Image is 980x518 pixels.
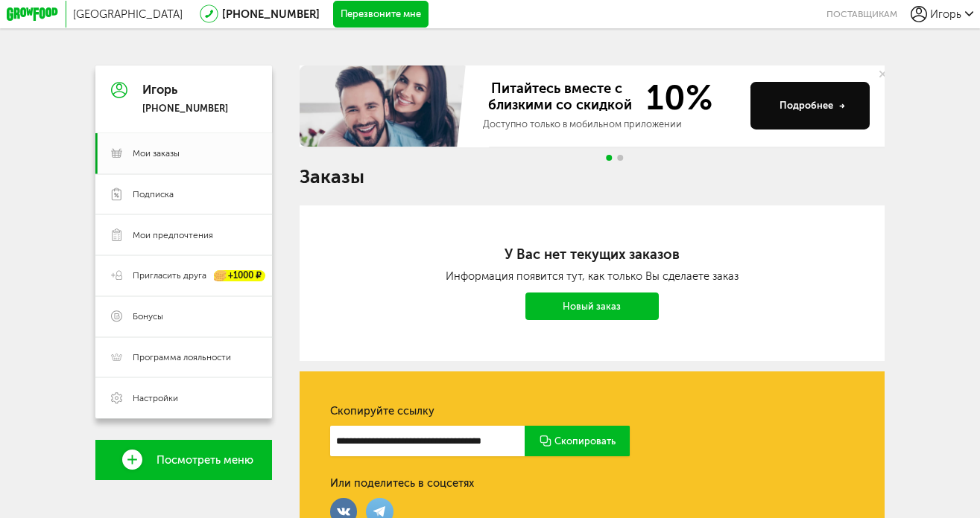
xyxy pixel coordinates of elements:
[133,392,178,404] span: Настройки
[95,337,272,378] a: Программа лояльности
[157,454,253,467] span: Посмотреть меню
[483,118,739,131] div: Доступно только в мобильном приложении
[133,229,213,241] span: Мои предпочтения
[95,214,272,255] a: Мои предпочтения
[606,155,612,161] span: Go to slide 1
[354,269,830,283] div: Информация появится тут, как только Вы сделаете заказ
[95,377,272,418] a: Настройки
[483,81,636,115] span: Питайтесь вместе с близкими со скидкой
[95,174,272,215] a: Подписка
[930,7,961,21] span: Игорь
[95,133,272,174] a: Мои заказы
[330,404,854,418] div: Скопируйте ссылку
[73,7,183,21] span: [GEOGRAPHIC_DATA]
[525,292,659,320] a: Новый заказ
[300,65,470,147] img: family-banner.579af9d.jpg
[133,147,180,159] span: Мои заказы
[333,1,429,28] button: Перезвоните мне
[133,188,174,200] span: Подписка
[780,99,845,112] div: Подробнее
[142,103,228,115] div: [PHONE_NUMBER]
[636,81,713,115] span: 10%
[214,270,265,282] div: +1000 ₽
[133,351,231,363] span: Программа лояльности
[354,246,830,263] h2: У Вас нет текущих заказов
[142,83,228,97] div: Игорь
[95,255,272,296] a: Пригласить друга +1000 ₽
[95,440,272,481] a: Посмотреть меню
[330,476,474,490] div: Или поделитесь в соцсетях
[300,168,885,186] h1: Заказы
[133,310,163,322] span: Бонусы
[95,296,272,337] a: Бонусы
[618,155,624,161] span: Go to slide 2
[750,82,870,129] button: Подробнее
[222,7,320,21] a: [PHONE_NUMBER]
[133,269,206,281] span: Пригласить друга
